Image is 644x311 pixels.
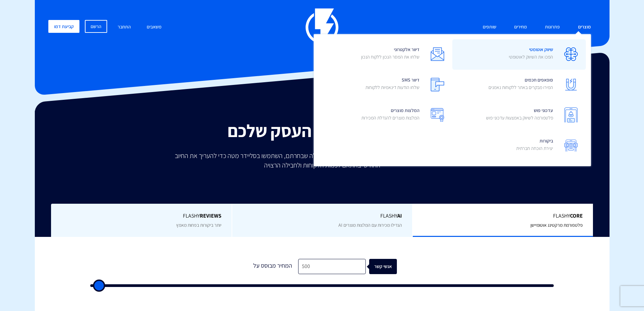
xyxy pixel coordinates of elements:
a: שיווק אוטומטיהפכו את השיווק לאוטומטי [452,39,586,70]
div: אנשי קשר [373,259,401,274]
span: יותר ביקורות בפחות מאמץ [176,222,221,228]
span: פלטפורמת מרקטינג אוטומיישן [530,222,583,228]
p: פלטפורמה לשיווק באמצעות עדכוני פוש [486,114,553,121]
p: המלצות מוצרים להגדלת המכירות [361,114,420,121]
span: ביקורות [516,136,553,155]
a: מחירים [509,20,532,35]
p: שלחו את המסר הנכון ללקוח הנכון [361,53,420,60]
span: פופאפים חכמים [488,75,553,94]
span: דיוור SMS [365,75,420,94]
a: מוצרים [573,20,596,35]
span: המלצות מוצרים [361,105,420,125]
a: שותפים [478,20,501,35]
b: Core [570,212,583,219]
span: Flashy [61,212,221,220]
span: דיוור אלקטרוני [361,44,420,64]
a: ביקורותיצירת הוכחה חברתית [452,131,586,161]
a: התחבר [113,20,136,35]
span: Flashy [423,212,583,220]
p: יצירת הוכחה חברתית [516,145,553,152]
span: שיווק אוטומטי [509,44,553,64]
a: המלצות מוצריםהמלצות מוצרים להגדלת המכירות [319,100,452,131]
a: דיוור SMSשלחו הודעות דינאמיות ללקוחות [319,70,452,100]
b: AI [397,212,402,219]
a: קביעת דמו [48,20,79,33]
p: המירו מבקרים באתר ללקוחות נאמנים [488,84,553,91]
p: המחיר החודשי משתנה בהתאם לכמות אנשי הקשר בחשבון ולחבילה שבחרתם, השתמשו בסליידר מטה כדי להעריך את ... [170,151,474,170]
a: עדכוני פושפלטפורמה לשיווק באמצעות עדכוני פוש [452,100,586,131]
span: הגדילו מכירות עם המלצות מוצרים AI [338,222,402,228]
a: הרשם [85,20,107,33]
p: הפכו את השיווק לאוטומטי [509,53,553,60]
div: המחיר מבוסס על [247,259,298,274]
a: משאבים [142,20,167,35]
span: עדכוני פוש [486,105,553,125]
h2: גדלים ביחד עם העסק שלכם [40,121,604,140]
p: שלחו הודעות דינאמיות ללקוחות [365,84,420,91]
a: פופאפים חכמיםהמירו מבקרים באתר ללקוחות נאמנים [452,70,586,100]
span: Flashy [242,212,402,220]
b: REVIEWS [200,212,221,219]
a: פתרונות [540,20,565,35]
a: דיוור אלקטרונישלחו את המסר הנכון ללקוח הנכון [319,39,452,70]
